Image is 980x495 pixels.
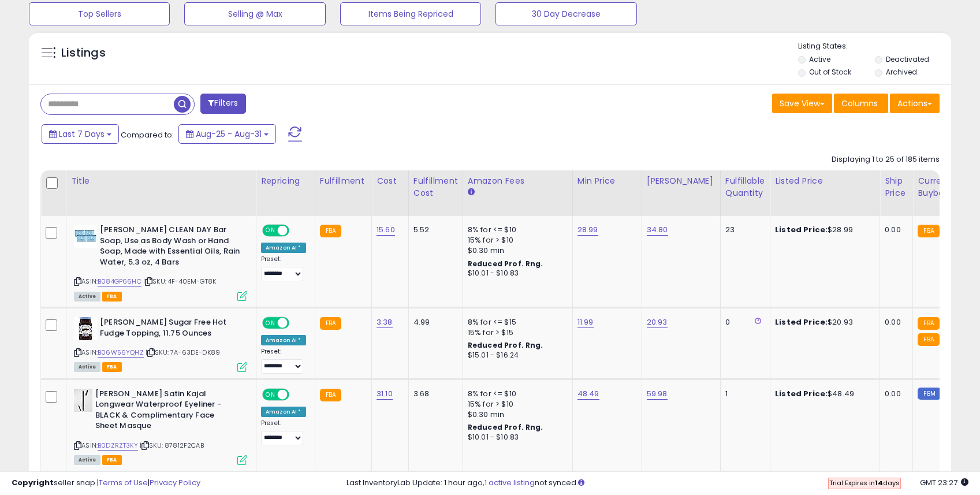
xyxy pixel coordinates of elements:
[377,224,395,236] a: 15.60
[320,389,341,401] small: FBA
[200,94,245,114] button: Filters
[495,2,636,25] button: 30 Day Decrease
[468,235,564,245] div: 15% for > $10
[468,340,543,350] b: Reduced Prof. Rng.
[261,243,306,253] div: Amazon AI *
[121,129,174,140] span: Compared to:
[647,175,716,187] div: [PERSON_NAME]
[875,478,883,487] b: 14
[577,224,598,236] a: 28.99
[288,226,306,236] span: OFF
[184,2,325,25] button: Selling @ Max
[263,226,278,236] span: ON
[102,362,122,372] span: FBA
[413,225,454,235] div: 5.52
[102,455,122,465] span: FBA
[775,317,871,327] div: $20.93
[74,225,247,300] div: ASIN:
[468,410,564,420] div: $0.30 min
[920,477,968,488] span: 2025-09-8 23:27 GMT
[886,54,929,64] label: Deactivated
[918,175,977,199] div: Current Buybox Price
[377,317,393,328] a: 3.38
[261,255,306,281] div: Preset:
[95,389,236,434] b: [PERSON_NAME] Satin Kajal Longwear Waterproof Eyeliner - BLACK & Complimentary Face Sheet Masque
[775,225,871,235] div: $28.99
[885,225,904,235] div: 0.00
[263,389,278,399] span: ON
[468,245,564,256] div: $0.30 min
[263,318,278,328] span: ON
[413,389,454,399] div: 3.68
[74,455,100,465] span: All listings currently available for purchase on Amazon
[150,477,200,488] a: Privacy Policy
[74,389,92,412] img: 41-3ZOnt9FL._SL40_.jpg
[918,333,939,346] small: FBA
[775,175,875,187] div: Listed Price
[377,175,404,187] div: Cost
[725,225,761,235] div: 23
[468,225,564,235] div: 8% for <= $10
[178,124,276,144] button: Aug-25 - Aug-31
[885,175,908,199] div: Ship Price
[841,98,878,109] span: Columns
[485,477,535,488] a: 1 active listing
[74,317,247,371] div: ASIN:
[834,94,888,113] button: Columns
[918,388,940,400] small: FBM
[918,225,939,237] small: FBA
[775,389,871,399] div: $48.49
[74,317,97,340] img: 51a2fWb65lL._SL40_.jpg
[468,317,564,327] div: 8% for <= $15
[99,477,148,488] a: Terms of Use
[146,348,220,357] span: | SKU: 7A-63DE-DK89
[74,225,97,248] img: 410mVR7A4RL._SL40_.jpg
[261,407,306,417] div: Amazon AI *
[885,389,904,399] div: 0.00
[340,2,481,25] button: Items Being Repriced
[775,224,828,235] b: Listed Price:
[577,175,637,187] div: Min Price
[468,399,564,410] div: 15% for > $10
[890,94,940,113] button: Actions
[98,277,141,286] a: B084GP66HC
[42,124,119,144] button: Last 7 Days
[288,318,306,328] span: OFF
[468,351,564,360] div: $15.01 - $16.24
[12,477,54,488] strong: Copyright
[809,54,830,64] label: Active
[413,175,458,199] div: Fulfillment Cost
[261,175,310,187] div: Repricing
[468,259,543,269] b: Reduced Prof. Rng.
[647,224,668,236] a: 34.80
[468,175,568,187] div: Amazon Fees
[377,388,393,400] a: 31.10
[798,41,951,52] p: Listing States:
[102,292,122,302] span: FBA
[320,225,341,237] small: FBA
[61,45,106,61] h5: Listings
[725,317,761,327] div: 0
[468,389,564,399] div: 8% for <= $10
[74,292,100,302] span: All listings currently available for purchase on Amazon
[829,478,900,487] span: Trial Expires in days
[196,128,262,140] span: Aug-25 - Aug-31
[775,317,828,327] b: Listed Price:
[886,67,917,77] label: Archived
[320,317,341,330] small: FBA
[140,441,204,450] span: | SKU: 87812F2CAB
[725,175,765,199] div: Fulfillable Quantity
[468,327,564,338] div: 15% for > $15
[577,388,599,400] a: 48.49
[468,187,475,198] small: Amazon Fees.
[772,94,832,113] button: Save View
[725,389,761,399] div: 1
[577,317,594,328] a: 11.99
[261,348,306,374] div: Preset:
[320,175,367,187] div: Fulfillment
[468,269,564,278] div: $10.01 - $10.83
[647,317,668,328] a: 20.93
[468,422,543,432] b: Reduced Prof. Rng.
[59,128,105,140] span: Last 7 Days
[29,2,170,25] button: Top Sellers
